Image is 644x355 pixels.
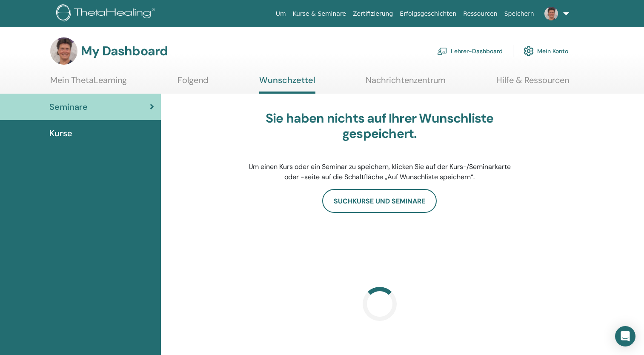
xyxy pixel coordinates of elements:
a: Erfolgsgeschichten [396,6,460,22]
h3: My Dashboard [81,43,168,59]
img: chalkboard-teacher.svg [437,47,447,55]
a: Zertifizierung [349,6,396,22]
a: Lehrer-Dashboard [437,42,503,60]
div: Open Intercom Messenger [615,326,635,346]
a: Speichern [501,6,538,22]
a: Wunschzettel [259,75,315,94]
h3: Sie haben nichts auf Ihrer Wunschliste gespeichert. [246,111,514,141]
a: Mein ThetaLearning [50,75,127,92]
a: Kurse & Seminare [289,6,349,22]
a: Hilfe & Ressourcen [496,75,569,92]
img: default.jpg [544,7,558,20]
span: Seminare [49,100,88,113]
a: Folgend [177,75,209,92]
a: Nachrichtenzentrum [366,75,446,92]
a: Um [272,6,289,22]
img: cog.svg [524,44,534,58]
a: Suchkurse und Seminare [322,189,437,213]
img: logo.png [56,4,158,23]
a: Mein Konto [524,42,568,60]
p: Um einen Kurs oder ein Seminar zu speichern, klicken Sie auf der Kurs-/Seminarkarte oder -seite a... [246,162,514,182]
span: Kurse [49,127,72,140]
a: Ressourcen [460,6,501,22]
img: default.jpg [50,37,77,65]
